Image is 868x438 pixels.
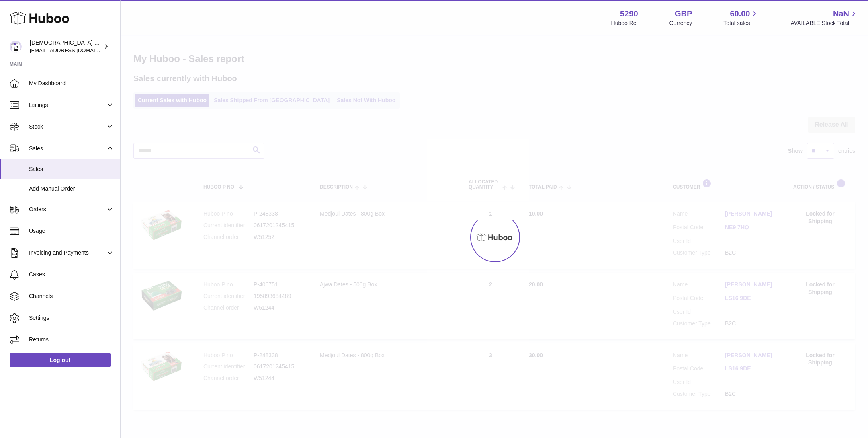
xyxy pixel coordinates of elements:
a: NaN AVAILABLE Stock Total [790,8,858,27]
span: NaN [833,8,849,19]
div: [DEMOGRAPHIC_DATA] Charity [30,39,102,54]
span: AVAILABLE Stock Total [790,19,858,27]
span: Returns [29,336,114,343]
strong: 5290 [620,8,638,19]
span: Orders [29,206,106,213]
span: Listings [29,101,106,109]
span: Usage [29,227,114,235]
span: Settings [29,314,114,322]
span: Sales [29,165,114,173]
a: Log out [10,353,111,367]
span: Invoicing and Payments [29,249,106,257]
strong: GBP [675,8,692,19]
span: Total sales [723,19,759,27]
span: 60.00 [730,8,750,19]
div: Huboo Ref [611,19,638,27]
span: Add Manual Order [29,185,114,193]
span: Channels [29,292,114,300]
span: Cases [29,271,114,278]
span: [EMAIL_ADDRESS][DOMAIN_NAME] [30,47,118,53]
span: Sales [29,145,106,152]
span: Stock [29,123,106,131]
div: Currency [669,19,692,27]
span: My Dashboard [29,80,114,87]
img: info@muslimcharity.org.uk [10,41,22,53]
a: 60.00 Total sales [723,8,759,27]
